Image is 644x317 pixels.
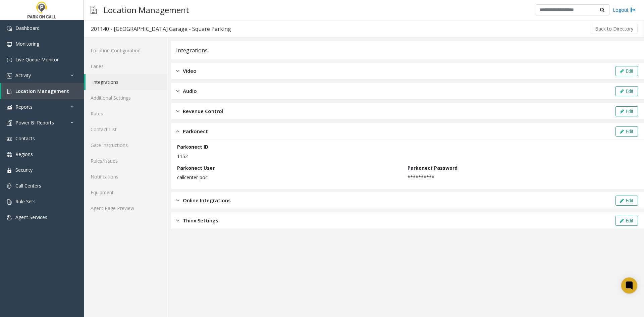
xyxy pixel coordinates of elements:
[84,153,167,169] a: Rules/Issues
[7,168,12,173] img: 'icon'
[15,41,39,47] span: Monitoring
[613,6,636,13] a: Logout
[408,164,458,171] label: Parkonect Password
[615,126,638,137] button: Edit
[84,121,167,137] a: Contact List
[7,152,12,157] img: 'icon'
[15,198,36,205] span: Rule Sets
[7,57,12,63] img: 'icon'
[7,42,12,47] img: 'icon'
[176,217,179,224] img: closed
[177,153,635,160] p: 1152
[176,46,208,55] div: Integrations
[86,74,167,90] a: Integrations
[615,216,638,226] button: Edit
[177,174,404,181] p: callcenter-poc
[15,214,47,220] span: Agent Services
[84,184,167,200] a: Equipment
[15,182,41,189] span: Call Centers
[7,136,12,142] img: 'icon'
[84,106,167,121] a: Rates
[7,120,12,126] img: 'icon'
[84,137,167,153] a: Gate Instructions
[183,67,197,75] span: Video
[15,167,33,173] span: Security
[183,217,218,224] span: Thinx Settings
[15,119,54,126] span: Power BI Reports
[84,58,167,74] a: Lanes
[15,151,33,157] span: Regions
[630,6,636,13] img: logout
[15,88,69,94] span: Location Management
[84,169,167,184] a: Notifications
[91,2,97,18] img: pageIcon
[176,127,179,135] img: opened
[84,200,167,216] a: Agent Page Preview
[7,199,12,205] img: 'icon'
[91,24,231,33] div: 201140 - [GEOGRAPHIC_DATA] Garage - Square Parking
[7,105,12,110] img: 'icon'
[615,86,638,96] button: Edit
[1,83,84,99] a: Location Management
[7,73,12,78] img: 'icon'
[7,183,12,189] img: 'icon'
[591,24,638,34] button: Back to Directory
[15,104,33,110] span: Reports
[177,164,215,171] label: Parkonect User
[177,143,208,150] label: Parkonect ID
[176,107,179,115] img: closed
[15,56,59,63] span: Live Queue Monitor
[15,72,31,78] span: Activity
[615,106,638,116] button: Edit
[15,135,35,142] span: Contacts
[183,127,208,135] span: Parkonect
[183,107,223,115] span: Revenue Control
[7,89,12,94] img: 'icon'
[7,215,12,220] img: 'icon'
[176,87,179,95] img: closed
[615,196,638,206] button: Edit
[84,90,167,106] a: Additional Settings
[183,87,197,95] span: Audio
[84,43,167,58] a: Location Configuration
[7,26,12,31] img: 'icon'
[183,197,231,204] span: Online Integrations
[176,197,179,204] img: closed
[100,2,193,18] h3: Location Management
[176,67,179,75] img: closed
[15,25,40,31] span: Dashboard
[615,66,638,76] button: Edit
